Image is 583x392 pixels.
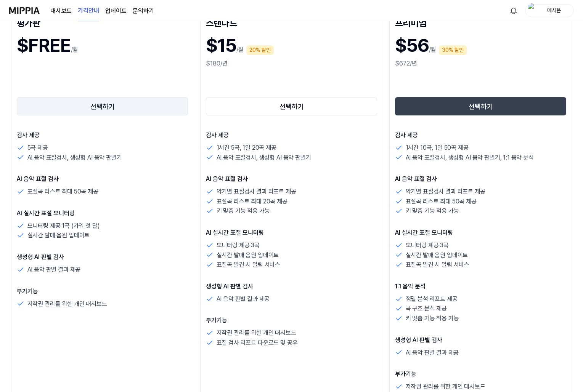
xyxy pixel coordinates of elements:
[395,16,567,29] div: 프리미엄
[17,287,188,296] p: 부가기능
[217,143,276,153] p: 1시간 5곡, 1일 20곡 제공
[206,174,377,184] p: AI 음악 표절 검사
[17,97,188,115] button: 선택하기
[17,131,188,140] p: 검사 제공
[406,348,459,358] p: AI 음악 판별 결과 제공
[206,16,377,29] div: 스탠다드
[206,32,236,59] h1: $15
[406,143,469,153] p: 1시간 10곡, 1일 50곡 제공
[395,336,567,345] p: 생성형 AI 판별 검사
[71,45,78,54] p: /월
[217,153,311,163] p: AI 음악 표절검사, 생성형 AI 음악 판별기
[406,250,468,260] p: 실시간 발매 음원 업데이트
[395,282,567,291] p: 1:1 음악 분석
[206,97,377,115] button: 선택하기
[406,197,477,206] p: 표절곡 리스트 최대 50곡 제공
[206,282,377,291] p: 생성형 AI 판별 검사
[217,294,270,304] p: AI 음악 판별 결과 제공
[406,304,447,314] p: 곡 구조 분석 제공
[539,6,569,14] div: 메시온
[50,6,72,16] a: 대시보드
[528,3,537,18] img: profile
[509,6,518,15] img: 알림
[206,316,377,325] p: 부가기능
[217,206,270,216] p: 키 맞춤 기능 적용 가능
[236,45,244,54] p: /월
[206,131,377,140] p: 검사 제공
[133,6,154,16] a: 문의하기
[217,338,298,348] p: 표절 검사 리포트 다운로드 및 공유
[395,370,567,379] p: 부가기능
[406,294,458,304] p: 정밀 분석 리포트 제공
[17,96,188,117] a: 선택하기
[395,228,567,237] p: AI 실시간 표절 모니터링
[406,382,485,392] p: 저작권 관리를 위한 개인 대시보드
[406,240,449,250] p: 모니터링 제공 3곡
[395,59,567,68] div: $672/년
[217,260,281,270] p: 표절곡 발견 시 알림 서비스
[27,230,90,240] p: 실시간 발매 음원 업데이트
[17,174,188,184] p: AI 음악 표절 검사
[78,0,99,21] a: 가격안내
[17,16,188,29] div: 평가판
[429,45,436,54] p: /월
[217,187,296,197] p: 악기별 표절검사 결과 리포트 제공
[206,59,377,68] div: $180/년
[217,328,296,338] p: 저작권 관리를 위한 개인 대시보드
[246,45,274,55] div: 20% 할인
[105,6,127,16] a: 업데이트
[395,97,567,115] button: 선택하기
[27,299,107,309] p: 저작권 관리를 위한 개인 대시보드
[27,265,81,275] p: AI 음악 판별 결과 제공
[439,45,467,55] div: 30% 할인
[406,206,459,216] p: 키 맞춤 기능 적용 가능
[217,197,287,206] p: 표절곡 리스트 최대 20곡 제공
[206,96,377,117] a: 선택하기
[17,32,71,59] h1: $FREE
[406,314,459,323] p: 키 맞춤 기능 적용 가능
[395,174,567,184] p: AI 음악 표절 검사
[27,187,98,197] p: 표절곡 리스트 최대 50곡 제공
[17,209,188,218] p: AI 실시간 표절 모니터링
[27,221,100,231] p: 모니터링 제공 1곡 (가입 첫 달)
[406,260,470,270] p: 표절곡 발견 시 알림 서비스
[17,253,188,262] p: 생성형 AI 판별 검사
[395,32,429,59] h1: $56
[525,4,574,17] button: profile메시온
[206,228,377,237] p: AI 실시간 표절 모니터링
[217,250,279,260] p: 실시간 발매 음원 업데이트
[217,240,260,250] p: 모니터링 제공 3곡
[406,187,485,197] p: 악기별 표절검사 결과 리포트 제공
[395,96,567,117] a: 선택하기
[27,153,122,163] p: AI 음악 표절검사, 생성형 AI 음악 판별기
[395,131,567,140] p: 검사 제공
[406,153,534,163] p: AI 음악 표절검사, 생성형 AI 음악 판별기, 1:1 음악 분석
[27,143,48,153] p: 5곡 제공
